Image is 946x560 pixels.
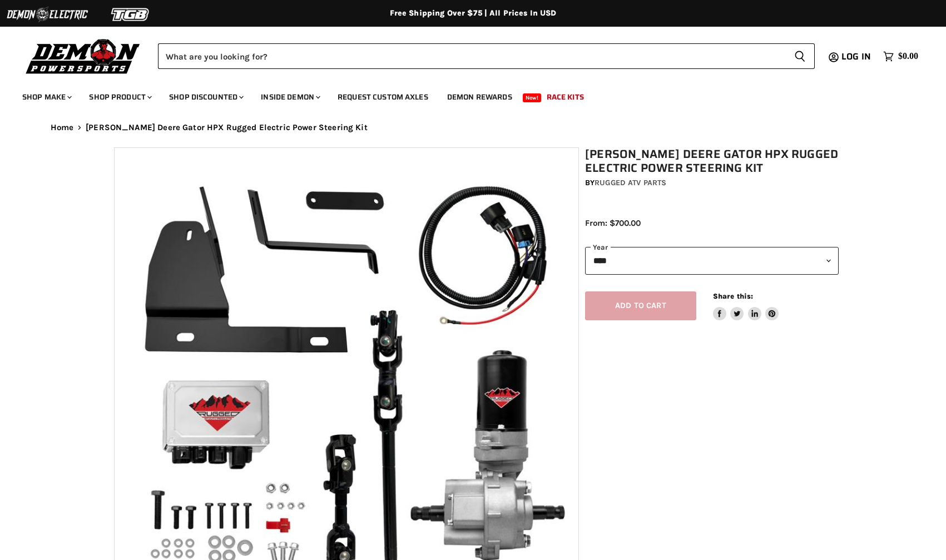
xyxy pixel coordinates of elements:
span: Log in [841,49,871,63]
a: Shop Product [81,86,159,108]
h1: [PERSON_NAME] Deere Gator HPX Rugged Electric Power Steering Kit [585,147,839,175]
a: Shop Make [14,86,78,108]
input: Search [158,43,785,69]
aside: Share this: [713,291,779,321]
img: TGB Logo 2 [89,4,172,25]
span: [PERSON_NAME] Deere Gator HPX Rugged Electric Power Steering Kit [86,123,368,132]
a: Request Custom Axles [329,86,437,108]
a: Inside Demon [252,86,327,108]
a: Home [51,123,74,132]
div: by [585,177,839,189]
div: Free Shipping Over $75 | All Prices In USD [28,8,918,18]
a: $0.00 [878,48,924,65]
a: Race Kits [538,86,592,108]
a: Demon Rewards [439,86,521,108]
nav: Breadcrumbs [28,123,918,132]
button: Search [785,43,815,69]
ul: Main menu [14,81,915,108]
select: year [585,247,839,274]
img: Demon Powersports [22,36,144,76]
a: Log in [836,52,878,62]
form: Product [158,43,815,69]
a: Rugged ATV Parts [595,178,666,187]
span: New! [523,93,542,102]
span: $0.00 [898,51,918,62]
a: Shop Discounted [161,86,250,108]
img: Demon Electric Logo 2 [6,4,89,25]
span: From: $700.00 [585,218,641,228]
span: Share this: [713,292,753,300]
